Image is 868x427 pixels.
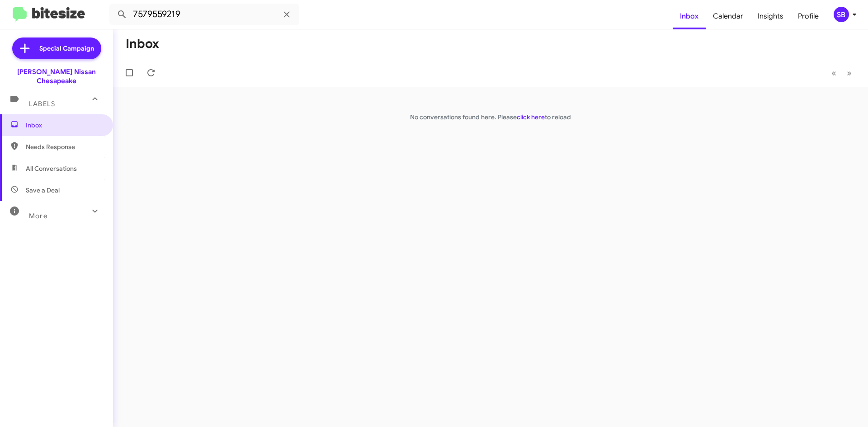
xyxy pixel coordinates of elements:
[26,186,60,195] span: Save a Deal
[26,121,103,130] span: Inbox
[831,67,836,79] span: «
[750,3,791,29] a: Insights
[12,38,101,59] a: Special Campaign
[841,64,857,82] button: Next
[113,113,868,122] p: No conversations found here. Please to reload
[109,4,299,25] input: Search
[826,64,857,82] nav: Page navigation example
[706,3,750,29] a: Calendar
[126,37,159,51] h1: Inbox
[826,7,858,22] button: SB
[673,3,706,29] a: Inbox
[791,3,826,29] a: Profile
[39,44,94,53] span: Special Campaign
[847,67,852,79] span: »
[29,212,47,220] span: More
[834,7,849,22] div: SB
[517,113,545,121] a: click here
[29,100,55,108] span: Labels
[26,164,77,173] span: All Conversations
[826,64,842,82] button: Previous
[26,142,103,151] span: Needs Response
